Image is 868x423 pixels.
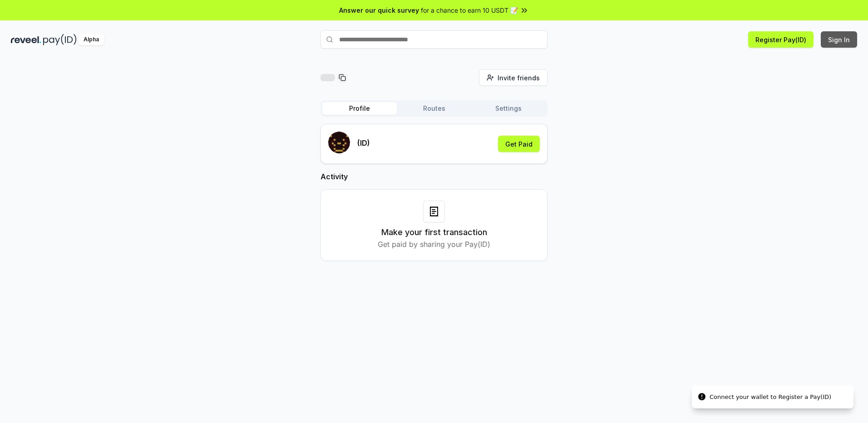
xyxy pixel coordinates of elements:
span: Invite friends [498,73,540,83]
button: Sign In [821,31,857,48]
button: Invite friends [479,69,547,86]
img: pay_id [43,34,77,45]
button: Register Pay(ID) [748,31,814,48]
span: for a chance to earn 10 USDT 📝 [421,5,518,15]
p: Get paid by sharing your Pay(ID) [378,239,490,250]
h3: Make your first transaction [381,226,487,239]
button: Get Paid [498,136,540,152]
div: Connect your wallet to Register a Pay(ID) [710,393,831,402]
div: Alpha [79,34,104,45]
img: reveel_dark [11,34,41,45]
p: (ID) [357,138,370,148]
span: Answer our quick survey [339,5,419,15]
button: Routes [397,102,471,115]
button: Settings [471,102,546,115]
button: Profile [322,102,397,115]
h2: Activity [321,171,547,182]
